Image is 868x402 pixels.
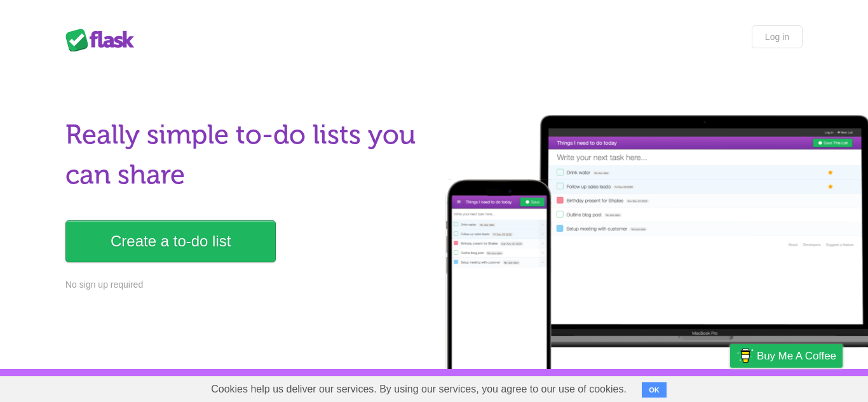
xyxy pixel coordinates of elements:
[65,220,276,262] a: Create a to-do list
[65,29,142,51] div: Flask Lists
[198,377,639,402] span: Cookies help us deliver our services. By using our services, you agree to our use of cookies.
[752,25,803,48] a: Log in
[642,382,667,398] button: OK
[757,345,836,367] span: Buy me a coffee
[65,115,426,195] h1: Really simple to-do lists you can share
[736,345,754,366] img: Buy me a coffee
[730,344,843,368] a: Buy me a coffee
[65,278,426,291] p: No sign up required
